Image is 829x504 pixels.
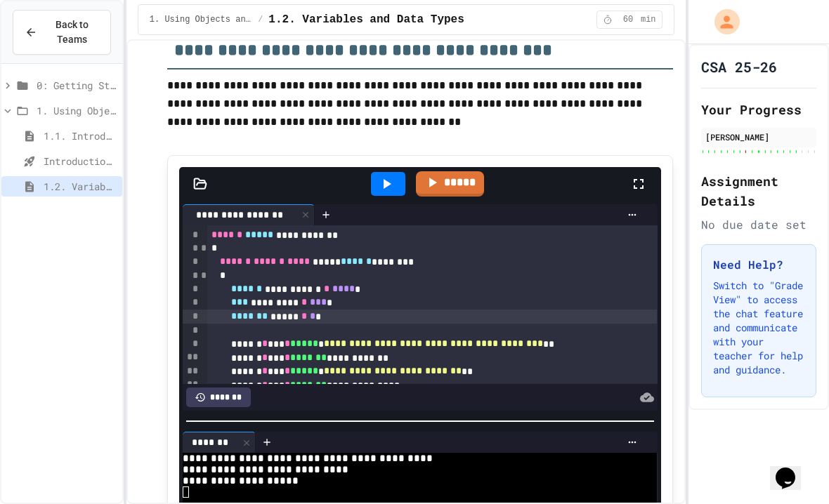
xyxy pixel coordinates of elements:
[701,57,777,77] h1: CSA 25-26
[44,179,117,194] span: 1.2. Variables and Data Types
[641,14,656,25] span: min
[705,131,812,143] div: [PERSON_NAME]
[258,14,263,25] span: /
[46,18,99,47] span: Back to Teams
[701,100,816,119] h2: Your Progress
[268,11,464,28] span: 1.2. Variables and Data Types
[713,279,804,377] p: Switch to "Grade View" to access the chat feature and communicate with your teacher for help and ...
[770,448,815,490] iframe: chat widget
[13,10,111,55] button: Back to Teams
[150,14,252,25] span: 1. Using Objects and Methods
[44,128,117,143] span: 1.1. Introduction to Algorithms, Programming, and Compilers
[37,103,117,118] span: 1. Using Objects and Methods
[701,171,816,211] h2: Assignment Details
[701,216,816,233] div: No due date set
[617,14,639,25] span: 60
[44,154,117,168] span: Introduction to Algorithms, Programming, and Compilers
[713,256,804,273] h3: Need Help?
[700,6,743,38] div: My Account
[37,78,117,93] span: 0: Getting Started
